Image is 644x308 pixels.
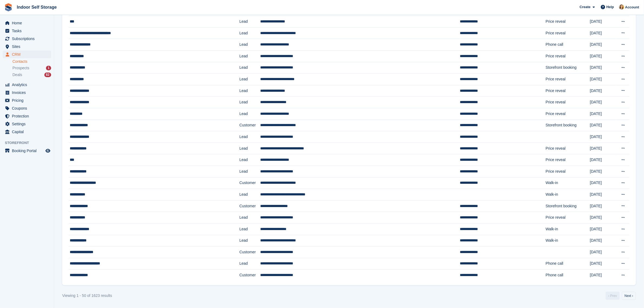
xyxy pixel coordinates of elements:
td: Price reveal [546,16,590,28]
td: [DATE] [590,166,615,177]
td: Lead [239,62,260,74]
td: Lead [239,223,260,235]
td: Lead [239,74,260,85]
td: Price reveal [546,143,590,154]
td: Price reveal [546,74,590,85]
td: [DATE] [590,177,615,189]
td: Lead [239,27,260,39]
td: Lead [239,85,260,97]
td: Lead [239,189,260,201]
a: Next [622,292,636,300]
a: menu [3,81,51,89]
span: Pricing [12,97,44,104]
a: menu [3,43,51,50]
a: menu [3,104,51,112]
td: Lead [239,166,260,177]
td: Phone call [546,39,590,51]
td: [DATE] [590,62,615,74]
a: Deals 82 [12,72,51,78]
td: [DATE] [590,85,615,97]
td: Price reveal [546,97,590,108]
td: Phone call [546,270,590,281]
span: Help [606,4,614,10]
td: Storefront booking [546,62,590,74]
td: Customer [239,120,260,131]
td: [DATE] [590,247,615,258]
nav: Pages [605,292,637,300]
td: Customer [239,270,260,281]
span: Home [12,19,44,27]
img: Emma Higgins [619,4,624,10]
a: menu [3,128,51,136]
span: Subscriptions [12,35,44,42]
span: Deals [12,72,22,77]
td: Storefront booking [546,120,590,131]
a: menu [3,112,51,120]
td: [DATE] [590,74,615,85]
td: Phone call [546,258,590,270]
td: [DATE] [590,270,615,281]
td: [DATE] [590,27,615,39]
a: menu [3,147,51,155]
td: [DATE] [590,189,615,201]
td: Lead [239,97,260,108]
td: Lead [239,39,260,51]
td: Price reveal [546,212,590,224]
span: Capital [12,128,44,136]
td: Lead [239,212,260,224]
a: menu [3,51,51,58]
a: Indoor Self Storage [15,3,59,12]
td: Lead [239,143,260,154]
td: [DATE] [590,154,615,166]
td: Price reveal [546,27,590,39]
img: stora-icon-8386f47178a22dfd0bd8f6a31ec36ba5ce8667c1dd55bd0f319d3a0aa187defe.svg [4,3,12,11]
span: Coupons [12,104,44,112]
a: menu [3,89,51,96]
a: Prospects 1 [12,65,51,71]
td: [DATE] [590,51,615,62]
td: Customer [239,247,260,258]
td: [DATE] [590,120,615,131]
td: Walk-in [546,177,590,189]
td: Lead [239,258,260,270]
a: menu [3,97,51,104]
td: Price reveal [546,51,590,62]
td: [DATE] [590,108,615,120]
span: Invoices [12,89,44,96]
td: [DATE] [590,39,615,51]
span: CRM [12,51,44,58]
a: menu [3,35,51,42]
span: Storefront [5,140,54,146]
td: [DATE] [590,97,615,108]
span: Account [625,5,639,10]
td: Walk-in [546,189,590,201]
td: Price reveal [546,154,590,166]
td: [DATE] [590,223,615,235]
td: Customer [239,200,260,212]
td: Lead [239,51,260,62]
span: Create [580,4,590,10]
div: 1 [46,66,51,70]
a: Contacts [12,59,51,64]
td: Price reveal [546,85,590,97]
td: Price reveal [546,166,590,177]
div: Viewing 1 - 50 of 1623 results [62,293,112,299]
span: Prospects [12,65,29,71]
td: [DATE] [590,16,615,28]
a: Previous [606,292,620,300]
td: Walk-in [546,223,590,235]
td: [DATE] [590,258,615,270]
td: Walk-in [546,235,590,247]
span: Booking Portal [12,147,44,155]
td: Lead [239,131,260,143]
td: Lead [239,235,260,247]
div: 82 [44,73,51,77]
span: Sites [12,43,44,50]
td: Lead [239,16,260,28]
span: Analytics [12,81,44,89]
td: Lead [239,154,260,166]
td: [DATE] [590,131,615,143]
td: Storefront booking [546,200,590,212]
td: [DATE] [590,235,615,247]
span: Tasks [12,27,44,35]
